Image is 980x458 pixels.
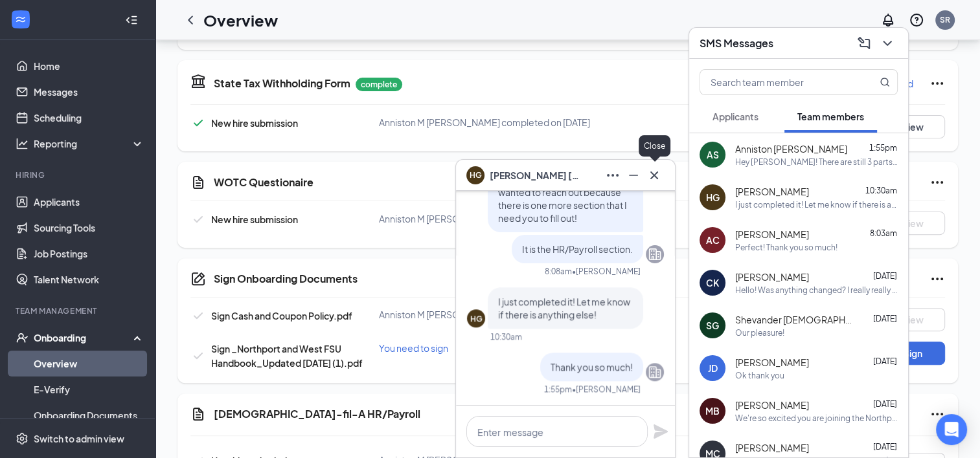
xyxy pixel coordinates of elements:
[545,266,572,277] div: 8:08am
[639,135,670,157] div: Close
[34,215,144,241] a: Sourcing Tools
[880,308,945,331] button: View
[854,33,874,54] button: ComposeMessage
[190,271,206,287] svg: CompanyDocumentIcon
[873,271,897,281] span: [DATE]
[644,165,665,186] button: Cross
[211,343,363,369] span: Sign _Northport and West FSU Handbook_Updated [DATE] (1).pdf
[34,137,145,150] div: Reporting
[602,165,623,186] button: Ellipses
[735,185,809,198] span: [PERSON_NAME]
[34,79,144,105] a: Messages
[379,308,630,321] div: Anniston M [PERSON_NAME] needs to sign
[735,313,852,326] span: Shevander [DEMOGRAPHIC_DATA]
[707,148,719,161] div: AS
[623,165,644,186] button: Minimize
[873,399,897,409] span: [DATE]
[34,189,144,215] a: Applicants
[735,199,898,210] div: I just completed it! Let me know if there is anything else!
[870,228,897,238] span: 8:03am
[490,331,522,342] div: 10:30am
[203,9,278,31] h1: Overview
[735,327,784,338] div: Our pleasure!
[706,276,719,289] div: CK
[211,213,298,225] span: New hire submission
[735,228,809,241] span: [PERSON_NAME]
[551,361,633,373] span: Thank you so much!
[34,376,144,402] a: E-Verify
[735,157,898,168] div: Hey [PERSON_NAME]! There are still 3 parts that I need you to complete. I am going to resend the ...
[470,313,483,324] div: HG
[735,142,847,155] span: Anniston [PERSON_NAME]
[797,111,864,122] span: Team members
[214,175,313,190] h5: WOTC Questionaire
[653,424,668,439] svg: Plane
[490,168,580,182] span: [PERSON_NAME] [PERSON_NAME]
[646,168,662,183] svg: Cross
[909,12,924,28] svg: QuestionInfo
[706,191,720,204] div: HG
[708,362,718,375] div: JD
[572,266,641,277] span: • [PERSON_NAME]
[712,111,758,122] span: Applicants
[16,169,142,180] div: Hiring
[34,241,144,267] a: Job Postings
[14,13,27,26] svg: WorkstreamLogo
[735,398,809,411] span: [PERSON_NAME]
[379,213,582,224] span: Anniston M [PERSON_NAME] needs to complete
[735,370,784,381] div: Ok thank you
[16,305,142,316] div: Team Management
[647,246,663,262] svg: Company
[379,342,630,354] div: You need to sign
[34,351,144,376] a: Overview
[34,331,133,344] div: Onboarding
[706,319,719,332] div: SG
[705,404,720,417] div: MB
[735,270,809,283] span: [PERSON_NAME]
[735,413,898,424] div: We're so excited you are joining the Northport [DEMOGRAPHIC_DATA]-fil-Ateam ! Do you know anyone ...
[498,296,630,320] span: I just completed it! Let me know if there is anything else!
[865,186,897,195] span: 10:30am
[940,14,950,25] div: SR
[214,272,358,286] h5: Sign Onboarding Documents
[647,364,663,380] svg: Company
[190,212,206,227] svg: Checkmark
[190,73,206,89] svg: TaxGovernmentIcon
[929,406,945,422] svg: Ellipses
[735,356,809,369] span: [PERSON_NAME]
[214,76,350,91] h5: State Tax Withholding Form
[211,117,298,129] span: New hire submission
[16,137,28,150] svg: Analysis
[34,432,124,445] div: Switch to admin view
[190,348,206,364] svg: Checkmark
[929,175,945,190] svg: Ellipses
[605,168,621,183] svg: Ellipses
[700,70,854,94] input: Search team member
[873,356,897,366] span: [DATE]
[34,53,144,79] a: Home
[34,402,144,428] a: Onboarding Documents
[880,115,945,138] button: View
[211,310,352,322] span: Sign Cash and Coupon Policy.pdf
[190,115,206,131] svg: Checkmark
[183,12,198,28] svg: ChevronLeft
[735,441,809,454] span: [PERSON_NAME]
[735,285,898,296] div: Hello! Was anything changed? I really really wanted to come in [DATE]!
[873,442,897,452] span: [DATE]
[880,36,895,51] svg: ChevronDown
[735,242,838,253] div: Perfect! Thank you so much!
[873,314,897,323] span: [DATE]
[190,308,206,323] svg: Checkmark
[34,267,144,292] a: Talent Network
[522,243,633,255] span: It is the HR/Payroll section.
[125,14,138,27] svg: Collapse
[929,76,945,91] svg: Ellipses
[572,384,641,395] span: • [PERSON_NAME]
[936,414,967,445] div: Open Intercom Messenger
[880,12,896,28] svg: Notifications
[214,407,420,421] h5: [DEMOGRAPHIC_DATA]-fil-A HR/Payroll
[356,78,402,91] p: complete
[880,212,945,235] button: View
[34,105,144,131] a: Scheduling
[544,384,572,395] div: 1:55pm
